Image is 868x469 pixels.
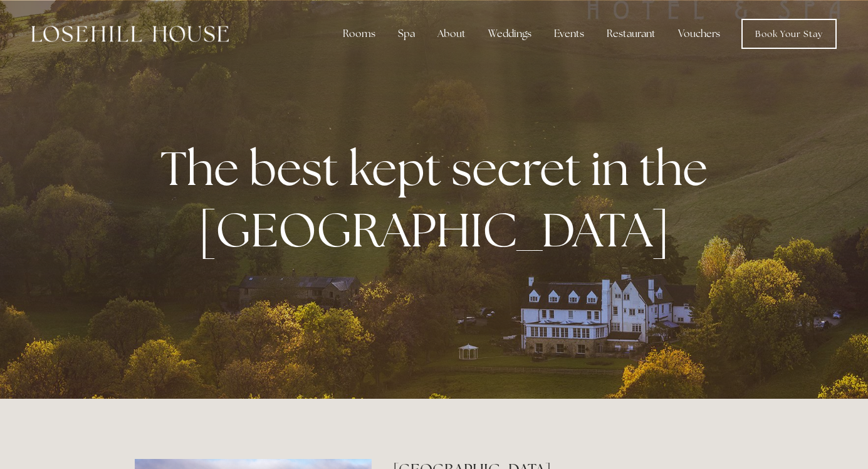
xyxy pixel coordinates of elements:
[160,137,718,260] strong: The best kept secret in the [GEOGRAPHIC_DATA]
[333,21,385,46] div: Rooms
[31,26,229,42] img: Losehill House
[544,21,594,46] div: Events
[388,21,425,46] div: Spa
[597,21,666,46] div: Restaurant
[668,21,730,46] a: Vouchers
[478,21,541,46] div: Weddings
[427,21,476,46] div: About
[741,19,837,49] a: Book Your Stay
